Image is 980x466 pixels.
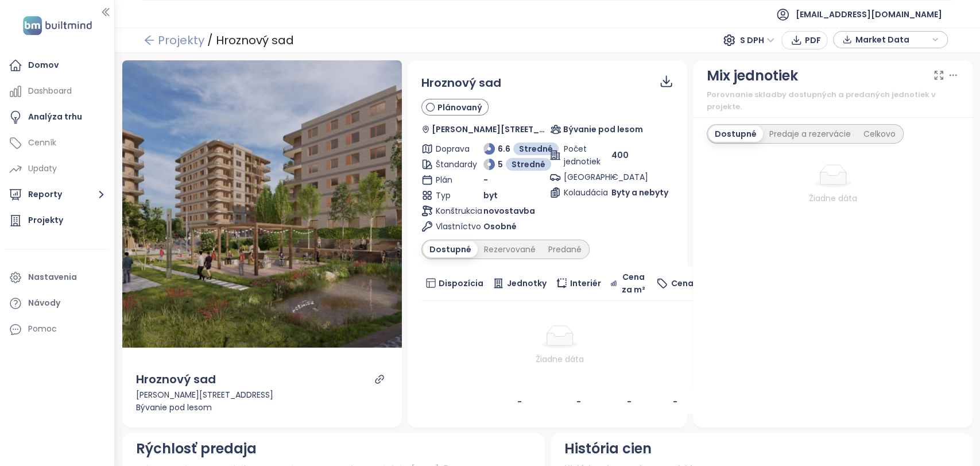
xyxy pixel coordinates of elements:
a: Návody [6,292,109,315]
button: Reporty [6,183,109,206]
a: Updaty [6,157,109,180]
span: 6.6 [498,143,510,155]
span: 5 [498,158,503,171]
b: - [626,396,631,407]
span: - [483,174,488,186]
span: Market Data [855,31,929,48]
div: Bývanie pod lesom [136,401,388,414]
span: Cena [671,277,693,290]
span: Plánovaný [437,101,482,114]
div: Predané [542,241,588,257]
a: Domov [6,54,109,77]
span: byt [483,189,498,202]
div: Analýza trhu [28,110,82,124]
span: Plán [436,174,467,186]
span: 400 [611,149,629,161]
div: Mix jednotiek [707,65,798,87]
div: Hroznový sad [136,371,216,388]
a: arrow-left Projekty [144,30,204,51]
span: Byty a nebyty [611,186,668,199]
div: / [207,30,213,51]
span: Osobné [483,220,517,233]
span: PDF [805,34,821,47]
span: Stredné [512,158,545,171]
b: - [576,396,581,407]
div: Rezervované [478,241,542,257]
div: Dostupné [708,126,763,142]
span: Interiér [570,277,601,290]
span: Hroznový sad [421,74,501,92]
img: logo [20,14,95,37]
div: [PERSON_NAME][STREET_ADDRESS] [136,388,388,401]
div: Návody [28,296,60,310]
a: Cenník [6,132,109,155]
div: Rýchlosť predaja [136,438,257,460]
div: Projekty [28,213,63,228]
div: Žiadne dáta [426,353,694,365]
span: Dispozícia [439,277,483,290]
div: Hroznový sad [216,30,294,51]
div: Celkovo [857,126,902,142]
span: Kolaudácia [564,186,595,199]
span: S DPH [740,32,774,49]
div: Žiadne dáta [707,192,959,205]
span: Štandardy [436,158,467,171]
span: arrow-left [144,34,155,46]
span: [GEOGRAPHIC_DATA] [564,171,595,183]
div: Pomoc [28,322,57,336]
a: Dashboard [6,80,109,103]
button: PDF [781,31,827,49]
a: Analýza trhu [6,106,109,129]
span: [PERSON_NAME][STREET_ADDRESS] [431,123,544,136]
span: - [611,171,616,183]
span: Stredné [519,143,553,155]
a: link [374,374,385,384]
div: Porovnanie skladby dostupných a predaných jednotiek v projekte. [707,89,959,113]
div: Cenník [28,136,56,150]
span: Jednotky [507,277,547,290]
span: Cena za m² [620,271,648,296]
div: Nastavenia [28,270,77,284]
div: Pomoc [6,318,109,341]
b: - [517,396,522,407]
div: Dostupné [423,241,478,257]
span: Počet jednotiek [564,143,595,168]
span: [EMAIL_ADDRESS][DOMAIN_NAME] [796,1,942,28]
span: Vlastníctvo [436,220,467,233]
div: Predaje a rezervácie [763,126,857,142]
span: Konštrukcia [436,205,467,217]
div: Updaty [28,161,57,176]
b: - [672,396,677,407]
div: História cien [564,438,652,460]
div: Dashboard [28,84,72,98]
span: novostavba [483,205,535,217]
a: Nastavenia [6,266,109,289]
span: Bývanie pod lesom [563,123,643,136]
a: Projekty [6,209,109,232]
span: Typ [436,189,467,202]
span: Doprava [436,143,467,155]
div: button [839,31,942,48]
div: Domov [28,58,59,72]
